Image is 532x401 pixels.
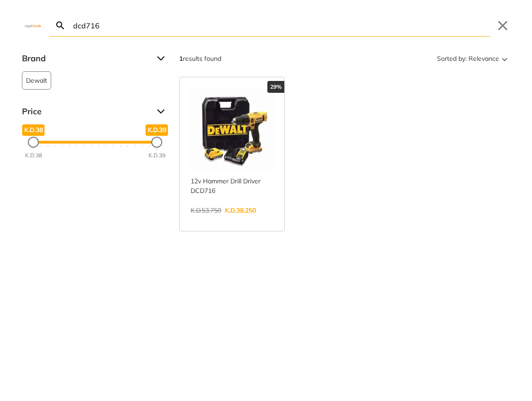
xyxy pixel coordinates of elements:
div: 29% [267,81,284,93]
span: Relevance [468,51,499,66]
strong: 1 [179,54,183,63]
svg: Search [55,20,66,31]
div: K.D.39 [149,151,165,160]
div: K.D.38 [25,151,42,160]
span: Price [22,104,150,119]
div: Maximum Price [151,137,162,148]
svg: Sort [499,53,510,64]
img: Close [22,23,44,27]
button: Close [495,18,510,33]
input: Search… [71,15,490,36]
span: Dewalt [26,72,47,89]
button: Dewalt [22,71,51,90]
div: Minimum Price [28,137,39,148]
span: Brand [22,51,150,66]
button: Sorted by:Relevance Sort [435,51,510,66]
div: results found [179,51,221,66]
